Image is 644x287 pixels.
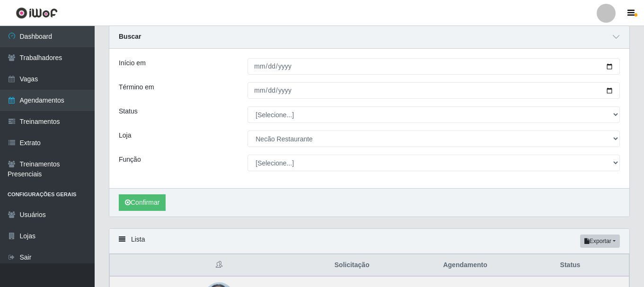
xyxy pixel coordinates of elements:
[119,194,166,211] button: Confirmar
[119,33,141,40] strong: Buscar
[580,235,620,248] button: Exportar
[555,254,629,277] th: Status
[437,254,554,277] th: Agendamento
[119,58,146,68] label: Início em
[109,229,629,254] div: Lista
[119,106,138,116] label: Status
[329,254,438,277] th: Solicitação
[119,155,141,165] label: Função
[119,82,154,92] label: Término em
[247,82,620,99] input: 00/00/0000
[119,130,131,140] label: Loja
[16,7,58,19] img: CoreUI Logo
[247,58,620,75] input: 00/00/0000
